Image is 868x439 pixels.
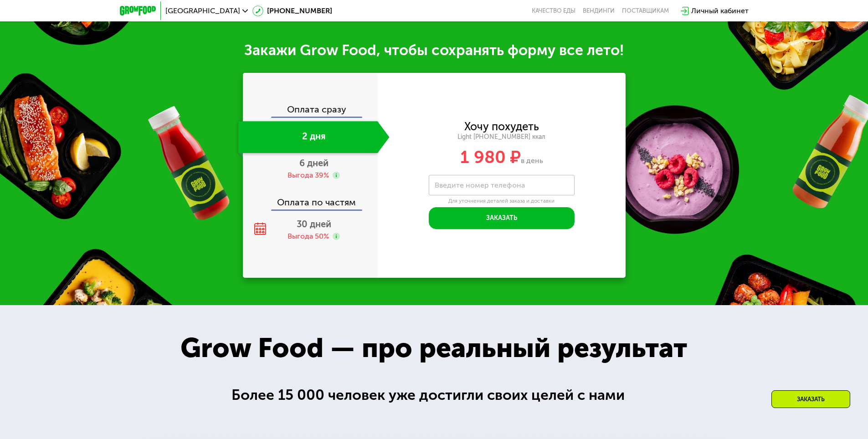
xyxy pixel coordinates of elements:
span: 6 дней [299,158,329,168]
div: Grow Food — про реальный результат [160,327,707,368]
span: в день [521,156,543,165]
a: Качество еды [532,7,575,15]
div: Более 15 000 человек уже достигли своих целей с нами [231,384,637,406]
div: Оплата сразу [244,105,378,117]
div: Оплата по частям [244,189,378,209]
button: Заказать [429,207,575,229]
a: Вендинги [583,7,615,15]
div: Хочу похудеть [464,122,539,132]
div: Для уточнения деталей заказа и доставки [429,198,575,205]
span: 1 980 ₽ [460,147,521,168]
label: Введите номер телефона [435,183,525,188]
div: поставщикам [622,7,669,15]
a: [PHONE_NUMBER] [252,5,332,16]
span: 30 дней [297,219,331,230]
div: Выгода 39% [288,170,329,180]
div: Заказать [771,390,850,408]
span: [GEOGRAPHIC_DATA] [165,7,240,15]
div: Light [PHONE_NUMBER] ккал [378,133,626,141]
div: Выгода 50% [288,231,329,241]
div: Личный кабинет [691,5,749,16]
